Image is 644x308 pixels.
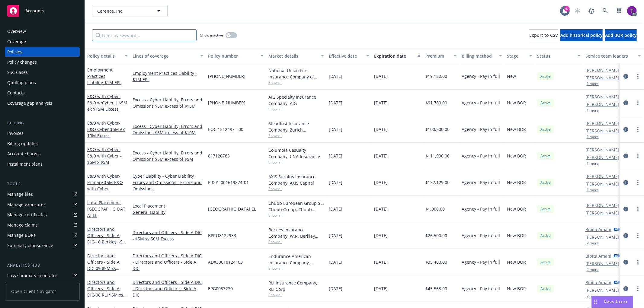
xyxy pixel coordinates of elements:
a: Summary of insurance [5,241,80,250]
span: [PHONE_NUMBER] [208,73,245,79]
span: Nova Assist [604,299,628,304]
a: more [634,99,642,106]
span: [DATE] [374,285,388,292]
span: Agency - Pay in full [462,73,500,79]
button: Billing method [459,49,505,63]
a: Manage exposures [5,200,80,209]
a: Manage files [5,189,80,199]
a: Manage certificates [5,210,80,220]
span: New BOR [507,206,526,212]
span: New BOR [507,232,526,239]
span: New BOR [507,285,526,292]
a: E&O with Cyber [87,147,122,165]
div: Chubb European Group SE, Chubb Group, Chubb Group (International) [268,200,324,213]
input: Filter by keyword... [92,29,197,41]
a: more [634,179,642,186]
div: Manage claims [7,220,38,230]
span: Show all [268,266,324,271]
button: Expiration date [372,49,423,63]
div: AIG Specialty Insurance Company, AIG [268,94,324,106]
span: BPRO8122933 [208,232,236,239]
button: Nova Assist [591,296,633,308]
span: Agency - Pay in full [462,153,500,159]
span: [DATE] [374,206,388,212]
a: circleInformation [622,205,630,213]
span: [GEOGRAPHIC_DATA] EL [208,206,256,212]
div: Coverage [7,37,26,46]
a: Directors and Officers - Side A DIC [87,279,123,304]
a: more [634,152,642,160]
a: Excess - Cyber Liability, Errors and Omissions $5M excess of $15M [133,97,203,109]
span: $45,563.00 [425,285,447,292]
span: EPG0033230 [208,285,233,292]
a: Coverage [5,37,80,46]
a: Local Placement [87,200,125,218]
span: - E&O Cyber $5M ex 10M Excess [87,120,125,138]
span: Agency - Pay in full [462,100,500,106]
span: [DATE] [374,153,388,159]
span: ADX30018124103 [208,259,243,265]
a: circleInformation [622,232,630,239]
div: Overview [7,27,26,36]
span: - 09 $5M xs $45M Excess [87,265,119,278]
span: Cerence, Inc. [97,8,149,14]
div: Contacts [7,88,25,98]
div: Drag to move [592,296,599,308]
div: Status [537,53,574,59]
a: [PERSON_NAME] [585,287,619,293]
span: [PHONE_NUMBER] [208,100,245,106]
span: $19,182.00 [425,73,447,79]
span: P-001-001619874-01 [208,179,249,186]
a: more [634,73,642,80]
span: Open Client Navigator [5,282,80,301]
span: Agency - Pay in full [462,206,500,212]
a: [PERSON_NAME] [585,181,619,187]
a: circleInformation [622,73,630,80]
a: Directors and Officers - Side A DIC - Directors and Officers - Side A DIC [133,279,203,298]
div: Tools [5,181,80,187]
a: Directors and Officers - Side A DIC - $5M xs 50M Excess [133,229,203,242]
span: New [507,73,516,79]
button: Service team leaders [583,49,643,63]
span: [DATE] [374,232,388,239]
span: $91,780.00 [425,100,447,106]
a: E&O with Cyber [87,120,125,138]
span: Agency - Pay in full [462,179,500,186]
span: Show all [268,106,324,112]
a: more [634,285,642,292]
a: more [634,126,642,133]
a: [PERSON_NAME] [585,94,619,100]
a: Directors and Officers - Side A DIC [87,253,120,278]
span: Show inactive [200,33,223,38]
div: Lines of coverage [133,53,197,59]
span: Agency - Pay in full [462,285,500,292]
span: New BOR [507,179,526,186]
button: Policy details [85,49,130,63]
button: Premium [423,49,459,63]
span: [DATE] [329,126,342,132]
div: Effective date [329,53,363,59]
span: [DATE] [329,179,342,186]
div: Policy number [208,53,257,59]
a: General Liability [133,209,203,215]
a: circleInformation [622,152,630,160]
span: Active [540,180,552,185]
span: New BOR [507,126,526,132]
div: SSC Cases [7,68,28,77]
span: Add BOR policy [605,32,637,38]
a: Employment Practices Liability [87,67,121,85]
a: Directors and Officers - Side A DIC [87,226,127,251]
div: Invoices [7,129,24,138]
div: AXIS Surplus Insurance Company, AXIS Capital [268,173,324,186]
a: Local Placement [133,203,203,209]
div: Premium [425,53,450,59]
a: Directors and Officers - Side A DIC - Directors and Officers - Side A DIC [133,252,203,271]
a: [PERSON_NAME] [585,260,619,267]
span: Accounts [25,8,44,13]
span: - E&O w/Cyber | $5M ex $15M Excess [87,94,127,112]
button: 1 more [587,162,599,165]
img: photo [627,6,637,16]
div: Coverage gap analysis [7,98,52,108]
a: Search [599,5,611,17]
